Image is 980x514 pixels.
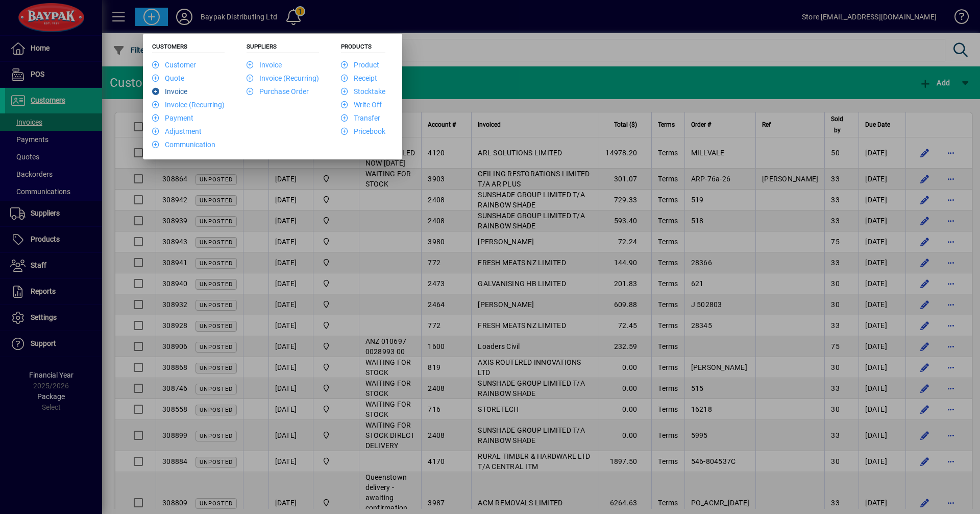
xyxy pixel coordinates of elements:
[152,74,184,82] a: Quote
[341,127,385,135] a: Pricebook
[247,87,309,96] a: Purchase Order
[152,61,196,69] a: Customer
[152,87,187,96] a: Invoice
[247,74,319,82] a: Invoice (Recurring)
[341,61,379,69] a: Product
[152,141,215,149] a: Communication
[341,101,382,109] a: Write Off
[152,101,225,109] a: Invoice (Recurring)
[152,127,202,135] a: Adjustment
[152,43,225,53] h5: Customers
[247,43,319,53] h5: Suppliers
[152,114,193,122] a: Payment
[341,87,385,96] a: Stocktake
[341,114,380,122] a: Transfer
[341,43,385,53] h5: Products
[341,74,377,82] a: Receipt
[247,61,282,69] a: Invoice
